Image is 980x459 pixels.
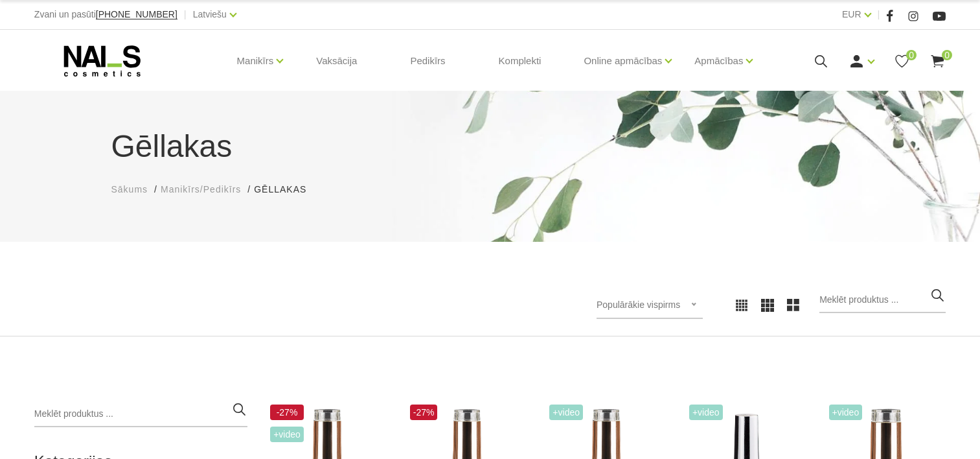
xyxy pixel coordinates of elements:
span: -27% [270,405,304,420]
span: Sākums [111,184,148,194]
a: Manikīrs/Pedikīrs [161,183,241,196]
span: +Video [270,427,304,442]
span: +Video [689,405,723,420]
span: [PHONE_NUMBER] [96,9,177,19]
a: 0 [894,53,910,69]
a: Latviešu [193,6,227,22]
span: | [184,6,187,23]
span: Manikīrs/Pedikīrs [161,184,241,194]
div: Zvani un pasūti [34,6,177,23]
a: Apmācības [694,35,743,87]
span: +Video [829,405,863,420]
li: Gēllakas [254,183,319,196]
a: 0 [929,53,946,69]
span: -27% [410,405,438,420]
span: 0 [942,50,952,60]
input: Meklēt produktus ... [34,401,247,427]
span: Populārākie vispirms [597,300,680,310]
a: Komplekti [488,30,552,92]
a: Online apmācības [584,35,662,87]
span: 0 [906,50,917,60]
h1: Gēllakas [111,123,869,170]
a: Sākums [111,183,148,196]
span: | [878,6,880,23]
a: Manikīrs [237,35,274,87]
a: EUR [842,6,861,22]
a: Vaksācija [306,30,367,92]
a: [PHONE_NUMBER] [96,10,177,19]
span: +Video [549,405,583,420]
a: Pedikīrs [400,30,455,92]
input: Meklēt produktus ... [819,287,946,313]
